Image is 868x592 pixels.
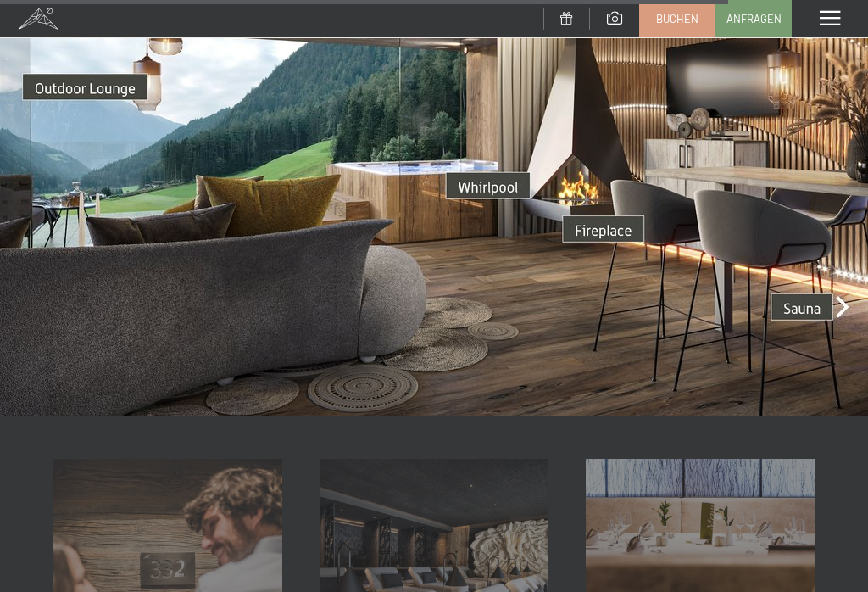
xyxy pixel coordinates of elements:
[716,1,791,36] a: Anfragen
[640,1,715,36] a: Buchen
[656,11,698,26] span: Buchen
[726,11,782,26] span: Anfragen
